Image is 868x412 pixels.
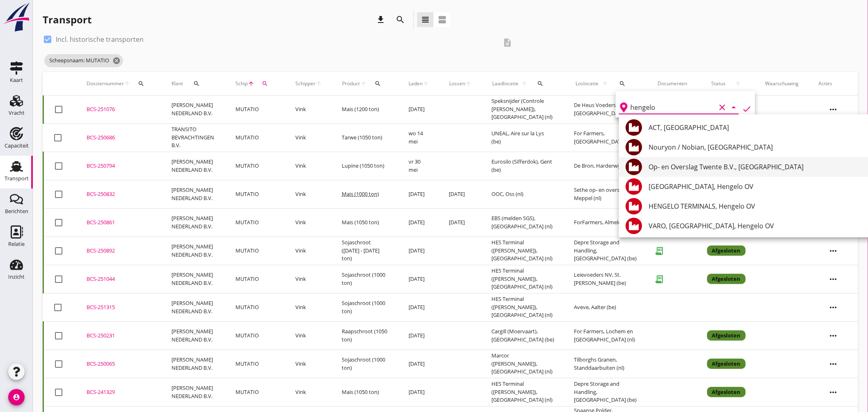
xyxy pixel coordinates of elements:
[226,265,286,293] td: MUTATIO
[162,208,226,237] td: [PERSON_NAME] NEDERLAND B.V.
[162,237,226,265] td: [PERSON_NAME] NEDERLAND B.V.
[226,378,286,406] td: MUTATIO
[286,152,332,180] td: Vink
[482,123,564,152] td: UNEAL, Aire sur la Lys (be)
[226,123,286,152] td: MUTATIO
[409,80,423,87] span: Laden
[482,208,564,237] td: EBS (melden SGS), [GEOGRAPHIC_DATA] (nl)
[87,247,152,255] div: BCS-250892
[162,152,226,180] td: [PERSON_NAME] NEDERLAND B.V.
[822,296,845,319] i: more_horiz
[9,110,25,116] div: Vracht
[482,152,564,180] td: Eurosilo (Sifferdok), Gent (be)
[8,389,25,405] i: account_circle
[564,96,648,124] td: De Heus Voeders B.V., [GEOGRAPHIC_DATA] (nl)
[332,123,399,152] td: Tarwe (1050 ton)
[491,80,520,87] span: Laadlocatie
[332,378,399,406] td: Mais (1050 ton)
[564,208,648,237] td: ForFarmers, Almelo (nl)
[332,350,399,378] td: Sojaschroot (1000 ton)
[765,80,799,87] div: Waarschuwing
[822,353,845,376] i: more_horiz
[286,350,332,378] td: Vink
[399,123,439,152] td: wo 14 mei
[707,246,746,256] div: Afgesloten
[2,2,31,32] img: logo-small.a267ee39.svg
[482,378,564,406] td: HES Terminal ([PERSON_NAME]), [GEOGRAPHIC_DATA] (nl)
[286,321,332,350] td: Vink
[226,350,286,378] td: MUTATIO
[286,265,332,293] td: Vink
[730,80,746,87] i: arrow_upward
[399,152,439,180] td: vr 30 mei
[707,387,746,398] div: Afgesloten
[822,381,845,404] i: more_horiz
[520,80,529,87] i: arrow_upward
[574,80,601,87] span: Loslocatie
[162,321,226,350] td: [PERSON_NAME] NEDERLAND B.V.
[286,123,332,152] td: Vink
[564,152,648,180] td: De Bron, Harderwijk (nl)
[399,208,439,237] td: [DATE]
[332,265,399,293] td: Sojaschroot (1000 ton)
[399,378,439,406] td: [DATE]
[5,209,28,214] div: Berichten
[162,180,226,208] td: [PERSON_NAME] NEDERLAND B.V.
[564,180,648,208] td: Sethe op- en overslag B.V., Meppel (nl)
[87,190,152,198] div: BCS-250832
[262,80,269,87] i: search
[564,350,648,378] td: Tilborghs Granen, Standdaarbuiten (nl)
[5,176,29,181] div: Transport
[162,378,226,406] td: [PERSON_NAME] NEDERLAND B.V.
[87,360,152,368] div: BCS-250065
[162,96,226,124] td: [PERSON_NAME] NEDERLAND B.V.
[376,15,386,25] i: download
[162,265,226,293] td: [PERSON_NAME] NEDERLAND B.V.
[601,80,610,87] i: arrow_upward
[537,80,544,87] i: search
[226,321,286,350] td: MUTATIO
[399,350,439,378] td: [DATE]
[822,239,845,262] i: more_horiz
[226,96,286,124] td: MUTATIO
[171,74,216,93] div: Klant
[193,80,200,87] i: search
[729,102,739,112] i: arrow_drop_down
[564,321,648,350] td: For Farmers, Lochem en [GEOGRAPHIC_DATA] (nl)
[332,208,399,237] td: Mais (1050 ton)
[286,180,332,208] td: Vink
[5,143,29,148] div: Capaciteit
[482,350,564,378] td: Marcor ([PERSON_NAME]), [GEOGRAPHIC_DATA] (nl)
[138,80,144,87] i: search
[332,321,399,350] td: Raapschroot (1050 ton)
[360,80,367,87] i: arrow_upward
[286,237,332,265] td: Vink
[399,265,439,293] td: [DATE]
[395,15,405,25] i: search
[619,80,626,87] i: search
[423,80,429,87] i: arrow_upward
[707,80,731,87] span: Status
[286,378,332,406] td: Vink
[482,237,564,265] td: HES Terminal ([PERSON_NAME]), [GEOGRAPHIC_DATA] (nl)
[399,321,439,350] td: [DATE]
[87,80,124,87] span: Dossiernummer
[707,330,746,341] div: Afgesloten
[658,80,688,87] div: Documenten
[87,303,152,312] div: BCS-251315
[707,359,746,369] div: Afgesloten
[819,80,848,87] div: Acties
[564,123,648,152] td: For Farmers, [GEOGRAPHIC_DATA] (nl)
[651,271,668,287] i: receipt_long
[399,237,439,265] td: [DATE]
[439,180,482,208] td: [DATE]
[87,134,152,142] div: BCS-250686
[87,162,152,170] div: BCS-250794
[482,265,564,293] td: HES Terminal ([PERSON_NAME]), [GEOGRAPHIC_DATA] (nl)
[564,378,648,406] td: Depre Storage and Handling, [GEOGRAPHIC_DATA] (be)
[465,80,472,87] i: arrow_upward
[226,180,286,208] td: MUTATIO
[87,275,152,283] div: BCS-251044
[162,123,226,152] td: TRANSITO BEVRACHTINGEN B.V.
[248,80,255,87] i: arrow_upward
